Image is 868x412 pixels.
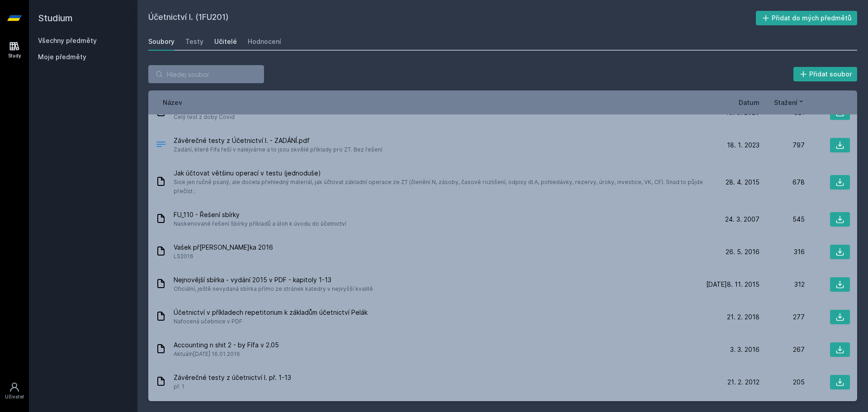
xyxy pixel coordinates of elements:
a: Učitelé [214,33,237,51]
a: Hodnocení [248,33,281,51]
span: Nafocená učebnice v PDF [174,317,368,326]
div: 316 [759,247,805,256]
span: př. 1 [174,382,291,391]
input: Hledej soubor [148,65,264,83]
span: Aktuáln[DATE] 16.01.2016 [174,350,279,359]
div: Soubory [148,37,175,46]
div: 545 [759,215,805,224]
button: Přidat soubor [793,67,858,81]
div: Učitelé [214,37,237,46]
h2: Účetnictví I. (1FU201) [148,11,756,25]
span: 18. 1. 2023 [727,141,759,150]
a: Study [2,36,27,64]
span: Celý test z doby Covid [174,113,255,122]
div: Hodnocení [248,37,281,46]
a: Všechny předměty [38,37,97,44]
a: Uživatel [2,377,27,405]
span: 21. 2. 2018 [727,313,759,322]
a: Soubory [148,33,175,51]
span: LS2016 [174,252,273,261]
span: Naskenované řešení Sbírky příkladů a úloh k úvodu do účetnictví [174,219,346,228]
span: FU_110 - Řešení sbírky [174,210,346,219]
div: Study [8,52,21,59]
span: Stažení [774,98,797,107]
div: 797 [759,141,805,150]
span: Sice jen ručně psaný, ale docela přehledný materiál, jak účtovat základní operace ze ZT (členění ... [174,178,711,196]
span: Oficiální, ještě nevydaná sbírka přímo ze stránek katedry v nejvyšší kvalitě [174,284,373,294]
span: Moje předměty [38,52,86,62]
div: Testy [185,37,203,46]
a: Testy [185,33,203,51]
span: Závěrečné testy z účetnictví I. př. 1-13 [174,373,291,382]
button: Stažení [774,98,805,107]
span: Nejnovější sbírka - vydání 2015 v PDF - kapitoly 1-13 [174,275,373,284]
div: 678 [759,178,805,187]
div: 312 [759,280,805,289]
span: Accounting n shit 2 - by Fífa v 2.05 [174,341,279,350]
div: 277 [759,313,805,322]
span: Zadání, které Fifa řeší v nalejvárne a to jsou skvělé příklady pro ZT. Bez řešení [174,145,382,154]
span: 3. 3. 2016 [730,345,759,354]
span: [DATE]8. 11. 2015 [706,280,759,289]
span: 24. 3. 2007 [725,215,759,224]
button: Přidat do mých předmětů [756,11,858,25]
span: 21. 2. 2012 [727,378,759,387]
span: 26. 5. 2016 [726,247,759,256]
div: 267 [759,345,805,354]
span: 28. 4. 2015 [726,178,759,187]
div: Uživatel [5,393,24,400]
button: Datum [739,98,759,107]
span: Jak účtovat většinu operací v testu (jednoduše) [174,169,711,178]
div: PDF [156,139,166,152]
button: Název [163,98,182,107]
span: Závěrečné testy z Účetnictví I. - ZADÁNÍ.pdf [174,136,382,145]
span: Účetnictví v příkladech repetitorium k základům účetnictví Pelák [174,308,368,317]
span: Vašek př[PERSON_NAME]ka 2016 [174,243,273,252]
div: 205 [759,378,805,387]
